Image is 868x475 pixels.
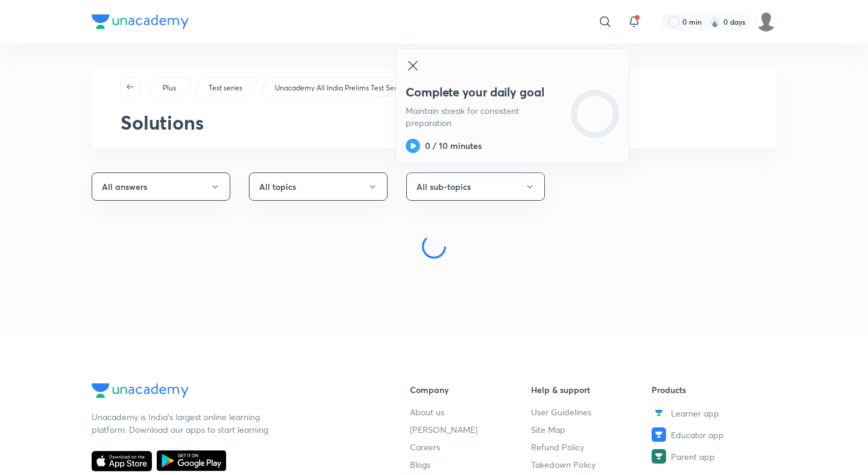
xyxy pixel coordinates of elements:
h6: 0 / 10 minutes [425,140,482,152]
img: Educator app [652,427,666,442]
a: Unacademy All India Prelims Test Series 2026 [273,83,426,93]
span: Careers [410,441,440,453]
p: Maintain streak for consistent preparation [406,105,562,129]
p: Unacademy is India’s largest online learning platform. Download our apps to start learning [92,411,272,436]
h4: Complete your daily goal [406,84,562,100]
a: Learner app [652,406,773,420]
a: Careers [410,441,531,453]
button: All answers [92,172,230,201]
p: Unacademy All India Prelims Test Series 2026 [275,83,423,93]
a: [PERSON_NAME] [410,423,531,436]
a: Parent app [652,449,773,464]
h2: Solutions [121,111,747,134]
img: Learner app [652,406,666,420]
button: All topics [249,172,388,201]
a: Educator app [652,427,773,442]
p: Plus [163,83,176,93]
button: All sub-topics [406,172,545,201]
a: Refund Policy [531,441,652,453]
h6: Products [652,383,773,396]
img: Parent app [652,449,666,464]
h6: Company [410,383,531,396]
a: Blogs [410,458,531,471]
a: Plus [161,83,178,93]
a: User Guidelines [531,406,652,418]
h6: Help & support [531,383,652,396]
img: streak [709,16,721,28]
span: Learner app [671,407,719,420]
a: Site Map [531,423,652,436]
img: nope [756,11,776,32]
p: Test series [209,83,242,93]
a: Company Logo [92,383,371,401]
span: Educator app [671,429,724,441]
a: Takedown Policy [531,458,652,471]
img: Company Logo [92,383,189,398]
span: Parent app [671,450,715,463]
img: Company Logo [92,14,189,29]
a: Test series [207,83,245,93]
a: About us [410,406,531,418]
